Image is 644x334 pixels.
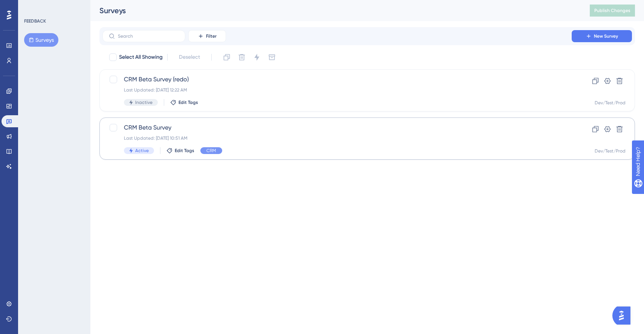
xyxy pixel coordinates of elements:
span: Filter [206,33,217,39]
button: Publish Changes [590,5,635,17]
span: Select All Showing [119,53,163,62]
button: New Survey [572,30,632,42]
span: CRM Beta Survey (redo) [124,75,550,84]
div: Dev/Test/Prod [595,148,626,154]
span: Publish Changes [594,8,630,14]
button: Deselect [172,50,207,64]
span: CRM Beta Survey [124,123,550,132]
span: Active [135,148,149,154]
span: Inactive [135,99,153,105]
button: Edit Tags [166,148,194,154]
input: Search [118,34,179,39]
div: Surveys [99,5,571,16]
button: Edit Tags [170,99,198,105]
button: Filter [188,30,226,42]
span: Edit Tags [175,148,194,154]
span: New Survey [594,33,618,39]
div: Last Updated: [DATE] 10:51 AM [124,135,550,141]
div: Last Updated: [DATE] 12:22 AM [124,87,550,93]
span: Deselect [179,53,200,62]
div: FEEDBACK [24,18,46,24]
span: Need Help? [18,2,47,11]
button: Surveys [24,33,58,47]
span: Edit Tags [179,99,198,105]
span: CRM [206,148,216,154]
div: Dev/Test/Prod [595,100,626,106]
iframe: UserGuiding AI Assistant Launcher [612,304,635,327]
